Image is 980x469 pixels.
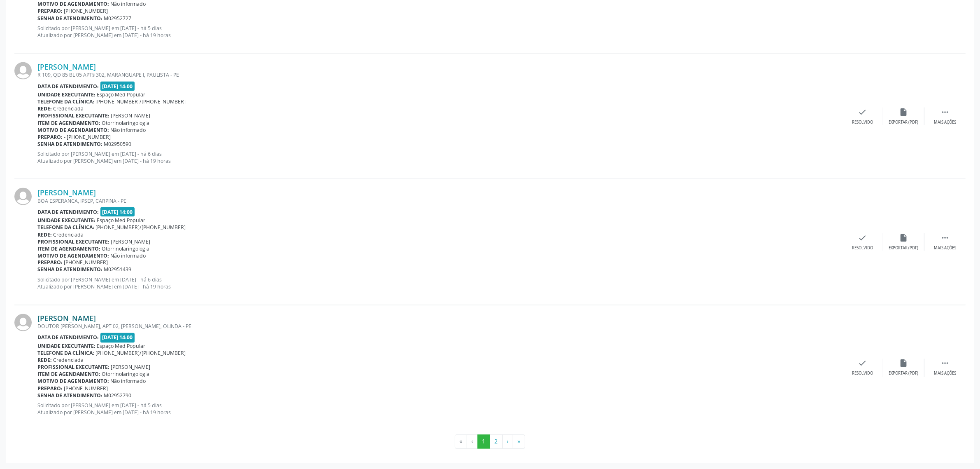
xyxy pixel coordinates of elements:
i: check [858,233,867,242]
span: Não informado [111,252,146,259]
i: insert_drive_file [899,359,908,368]
span: [DATE] 14:00 [100,333,135,342]
span: Espaço Med Popular [97,91,146,98]
b: Motivo de agendamento: [37,127,109,134]
span: [PHONE_NUMBER]/[PHONE_NUMBER] [96,350,186,357]
p: Solicitado por [PERSON_NAME] em [DATE] - há 6 dias Atualizado por [PERSON_NAME] em [DATE] - há 19... [37,150,842,164]
span: Credenciada [54,231,84,238]
span: Credenciada [54,105,84,112]
span: Não informado [111,127,146,134]
span: [PHONE_NUMBER] [64,259,108,266]
b: Rede: [37,105,52,112]
b: Unidade executante: [37,217,95,224]
button: Go to last page [513,435,525,449]
div: BOA ESPERANCA, IPSEP, CARPINA - PE [37,197,842,204]
b: Rede: [37,231,52,238]
button: Go to next page [502,435,513,449]
span: M02950590 [104,141,132,148]
span: [DATE] 14:00 [100,82,135,91]
b: Profissional executante: [37,238,109,245]
b: Senha de atendimento: [37,392,102,399]
div: Mais ações [934,245,956,251]
div: R 109, QD 85 BL 05 APT§ 302, MARANGUAPE I, PAULISTA - PE [37,71,842,78]
span: M02951439 [104,266,132,273]
b: Item de agendamento: [37,371,100,378]
span: M02952790 [104,392,132,399]
span: Não informado [111,378,146,385]
span: [PHONE_NUMBER]/[PHONE_NUMBER] [96,224,186,231]
b: Profissional executante: [37,112,109,119]
b: Data de atendimento: [37,83,99,90]
button: Go to page 1 [477,435,490,449]
b: Motivo de agendamento: [37,252,109,259]
b: Profissional executante: [37,364,109,371]
span: [PERSON_NAME] [111,238,151,245]
span: [DATE] 14:00 [100,207,135,217]
div: Resolvido [852,245,873,251]
b: Item de agendamento: [37,120,100,127]
b: Telefone da clínica: [37,224,94,231]
img: img [14,314,32,331]
span: Otorrinolaringologia [102,245,150,252]
b: Telefone da clínica: [37,98,94,105]
b: Data de atendimento: [37,209,99,216]
b: Data de atendimento: [37,334,99,341]
span: [PERSON_NAME] [111,364,151,371]
b: Unidade executante: [37,343,95,350]
span: Espaço Med Popular [97,217,146,224]
span: Espaço Med Popular [97,343,146,350]
p: Solicitado por [PERSON_NAME] em [DATE] - há 5 dias Atualizado por [PERSON_NAME] em [DATE] - há 19... [37,402,842,416]
b: Motivo de agendamento: [37,378,109,385]
span: Credenciada [54,357,84,364]
a: [PERSON_NAME] [37,188,96,197]
span: [PHONE_NUMBER] [64,7,108,14]
span: [PHONE_NUMBER] [64,385,108,392]
img: img [14,62,32,80]
b: Preparo: [37,134,63,141]
img: img [14,188,32,205]
b: Telefone da clínica: [37,350,94,357]
div: Resolvido [852,371,873,377]
b: Senha de atendimento: [37,266,102,273]
i: insert_drive_file [899,108,908,117]
span: [PHONE_NUMBER]/[PHONE_NUMBER] [96,98,186,105]
i: check [858,108,867,117]
p: Solicitado por [PERSON_NAME] em [DATE] - há 5 dias Atualizado por [PERSON_NAME] em [DATE] - há 19... [37,25,842,39]
b: Unidade executante: [37,91,95,98]
i: insert_drive_file [899,233,908,242]
i:  [940,233,950,242]
ul: Pagination [14,435,966,449]
span: Otorrinolaringologia [102,371,150,378]
i: check [858,359,867,368]
span: Não informado [111,0,146,7]
span: M02952727 [104,15,132,22]
div: Mais ações [934,120,956,125]
div: Exportar (PDF) [889,371,919,377]
i:  [940,108,950,117]
b: Motivo de agendamento: [37,0,109,7]
button: Go to page 2 [490,435,503,449]
b: Senha de atendimento: [37,15,102,22]
a: [PERSON_NAME] [37,62,96,71]
div: Mais ações [934,371,956,377]
p: Solicitado por [PERSON_NAME] em [DATE] - há 6 dias Atualizado por [PERSON_NAME] em [DATE] - há 19... [37,277,842,291]
div: Resolvido [852,120,873,125]
b: Preparo: [37,7,63,14]
div: DOUTOR [PERSON_NAME], APT 02, [PERSON_NAME], OLINDA - PE [37,323,842,330]
b: Rede: [37,357,52,364]
b: Preparo: [37,259,63,266]
b: Senha de atendimento: [37,141,102,148]
i:  [940,359,950,368]
span: - [PHONE_NUMBER] [64,134,111,141]
div: Exportar (PDF) [889,245,919,251]
div: Exportar (PDF) [889,120,919,125]
b: Item de agendamento: [37,245,100,252]
b: Preparo: [37,385,63,392]
span: [PERSON_NAME] [111,112,151,119]
a: [PERSON_NAME] [37,314,96,323]
span: Otorrinolaringologia [102,120,150,127]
